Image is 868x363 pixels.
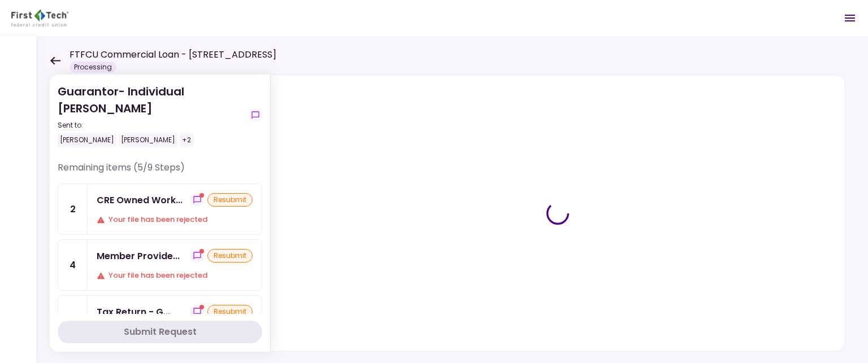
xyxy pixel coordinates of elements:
button: Submit Request [58,321,262,343]
button: show-messages [190,249,204,263]
div: resubmit [207,193,253,207]
div: CRE Owned Worksheet [97,193,183,207]
div: [PERSON_NAME] [58,133,116,147]
a: 5Tax Return - Guarantorshow-messagesresubmitYour file has been rejected [58,295,262,347]
div: Your file has been rejected [97,214,253,225]
div: 2 [58,184,88,234]
div: [PERSON_NAME] [119,133,177,147]
div: 5 [58,296,88,346]
div: 4 [58,240,88,290]
button: show-messages [190,305,204,318]
div: Tax Return - Guarantor [97,305,170,319]
button: show-messages [190,193,204,207]
div: Member Provided PFS [97,249,180,263]
button: show-messages [249,108,262,122]
h1: FTFCU Commercial Loan - [STREET_ADDRESS] [70,48,276,62]
div: Sent to: [58,120,244,130]
a: 2CRE Owned Worksheetshow-messagesresubmitYour file has been rejected [58,183,262,235]
div: Your file has been rejected [97,270,253,281]
div: Remaining items (5/9 Steps) [58,161,262,183]
img: Partner icon [11,10,68,27]
div: Guarantor- Individual [PERSON_NAME] [58,83,244,147]
div: resubmit [207,249,253,263]
div: resubmit [207,305,253,318]
div: +2 [180,133,193,147]
a: 4Member Provided PFSshow-messagesresubmitYour file has been rejected [58,239,262,291]
div: Submit Request [124,325,197,339]
button: Open menu [836,5,863,32]
div: Processing [70,62,116,73]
